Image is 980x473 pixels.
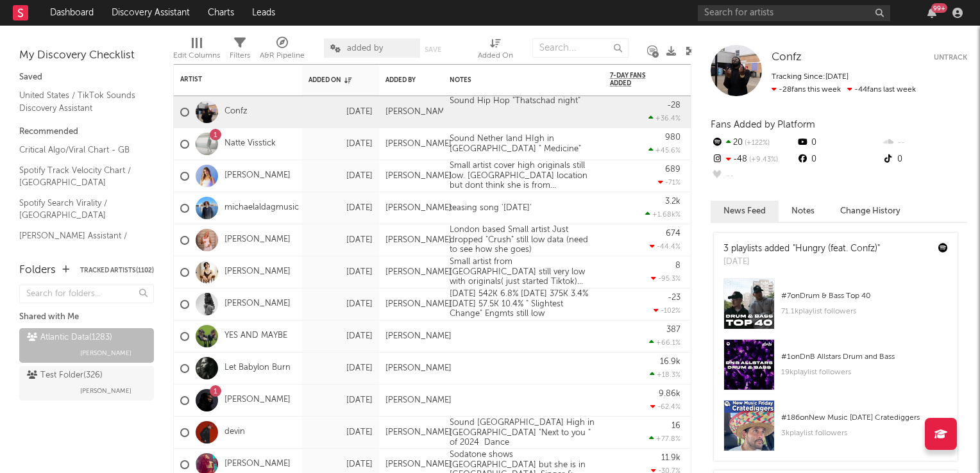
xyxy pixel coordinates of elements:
[660,358,680,366] div: 16.9k
[443,96,587,106] div: Sound Hip Hop "Thatschad night"
[443,289,604,319] div: [DATE] 542K 6.8% [DATE] 375K 3.4% [DATE] 57.5K 10.4% " Slightest Change" Engmts still low
[224,299,291,310] a: [PERSON_NAME]
[19,124,154,140] div: Recommended
[308,425,373,440] div: [DATE]
[443,203,538,213] div: teasing song '[DATE]'
[443,161,604,191] div: Small artist cover high originals still low. [GEOGRAPHIC_DATA] location but dont think she is fro...
[308,233,373,248] div: [DATE]
[645,210,680,219] div: +1.68k %
[308,361,373,376] div: [DATE]
[882,135,967,151] div: --
[224,427,245,438] a: devin
[308,329,373,344] div: [DATE]
[385,139,452,149] div: [PERSON_NAME]
[308,169,373,184] div: [DATE]
[781,365,948,380] div: 19k playlist followers
[672,422,680,430] div: 16
[443,257,604,287] div: Small artist from [GEOGRAPHIC_DATA] still very low with originals( just started Tiktok) Cover 45....
[711,151,796,168] div: -48
[385,171,452,181] div: [PERSON_NAME]
[224,363,291,374] a: Let Babylon Burn
[772,73,849,81] span: Tracking Since: [DATE]
[781,304,948,319] div: 71.1k playlist followers
[260,48,305,63] div: A&R Pipeline
[747,156,778,163] span: +9.43 %
[224,138,276,149] a: Natte Visstick
[19,70,154,85] div: Saved
[650,370,680,379] div: +18.3 %
[659,390,680,398] div: 9.86k
[665,165,680,174] div: 689
[927,8,936,18] button: 99+
[19,310,154,325] div: Shared with Me
[308,76,353,84] div: Added On
[827,201,913,222] button: Change History
[443,418,604,448] div: Sound [GEOGRAPHIC_DATA] High in [GEOGRAPHIC_DATA] "Next to you " of 2024 Dance
[772,52,802,63] span: Confz
[425,46,441,53] button: Save
[308,393,373,408] div: [DATE]
[80,345,131,361] span: [PERSON_NAME]
[779,201,827,222] button: Notes
[443,134,604,154] div: Sound Nether land HIgh in [GEOGRAPHIC_DATA] " Medicine"
[173,32,220,69] div: Edit Columns
[478,48,513,63] div: Added On
[781,410,948,426] div: # 186 on New Music [DATE] Cratediggers
[781,349,948,365] div: # 1 on DnB Allstars Drum and Bass
[649,338,680,347] div: +66.1 %
[19,328,154,363] a: Atlantic Data(1283)[PERSON_NAME]
[224,203,299,213] a: michaelaldagmusic
[665,133,680,142] div: 980
[224,170,291,181] a: [PERSON_NAME]
[772,51,802,64] a: Confz
[796,151,881,168] div: 0
[347,44,383,53] span: added by
[385,76,418,84] div: Added By
[723,242,880,256] div: 3 playlists added
[781,426,948,441] div: 3k playlist followers
[385,331,452,342] div: [PERSON_NAME]
[665,197,680,206] div: 3.2k
[711,135,796,151] div: 20
[308,201,373,216] div: [DATE]
[19,285,154,303] input: Search for folders...
[478,32,513,69] div: Added On
[385,203,452,213] div: [PERSON_NAME]
[675,261,680,270] div: 8
[711,201,779,222] button: News Feed
[308,297,373,312] div: [DATE]
[667,101,680,110] div: -28
[19,143,141,157] a: Critical Algo/Viral Chart - GB
[793,244,880,253] a: "Hungry (feat. Confz)"
[173,48,220,63] div: Edit Columns
[19,163,141,190] a: Spotify Track Velocity Chart / [GEOGRAPHIC_DATA]
[385,460,452,470] div: [PERSON_NAME]
[260,32,305,69] div: A&R Pipeline
[27,330,112,345] div: Atlantic Data ( 1283 )
[385,235,452,245] div: [PERSON_NAME]
[796,135,881,151] div: 0
[19,229,141,255] a: [PERSON_NAME] Assistant / [GEOGRAPHIC_DATA]
[698,5,890,21] input: Search for artists
[19,366,154,401] a: Test Folder(326)[PERSON_NAME]
[224,331,287,342] a: YES AND MAYBE
[772,86,916,94] span: -44 fans last week
[772,86,841,94] span: -28 fans this week
[224,106,248,117] a: Confz
[882,151,967,168] div: 0
[650,242,680,251] div: -44.4 %
[532,38,629,58] input: Search...
[649,435,680,443] div: +77.8 %
[711,120,815,129] span: Fans Added by Platform
[19,88,141,115] a: United States / TikTok Sounds Discovery Assistant
[666,326,680,334] div: 387
[650,402,680,411] div: -62.4 %
[714,400,958,461] a: #186onNew Music [DATE] Cratediggers3kplaylist followers
[224,267,291,278] a: [PERSON_NAME]
[661,454,680,462] div: 11.9k
[385,395,452,406] div: [PERSON_NAME]
[743,140,770,147] span: +122 %
[308,265,373,280] div: [DATE]
[19,263,56,278] div: Folders
[385,427,452,438] div: [PERSON_NAME]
